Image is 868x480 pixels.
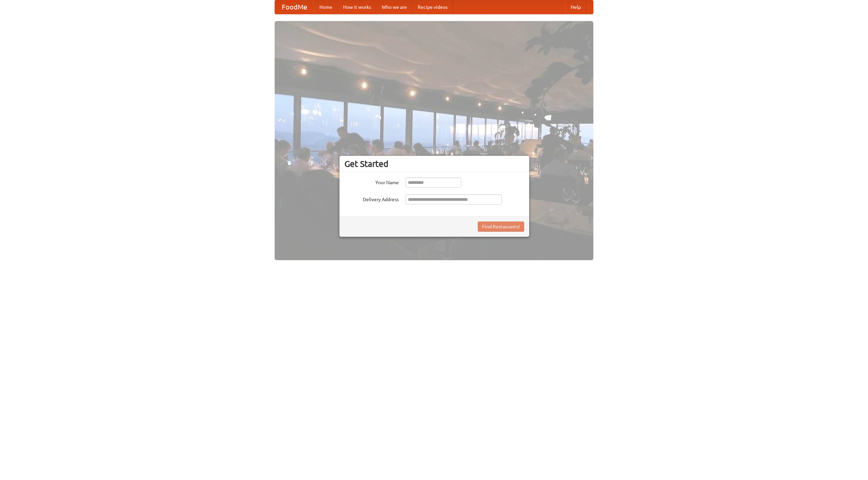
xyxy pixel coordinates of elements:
label: Delivery Address [344,194,399,203]
a: How it works [338,0,376,14]
label: Your Name [344,177,399,186]
a: Home [314,0,338,14]
button: Find Restaurants! [478,222,524,232]
h3: Get Started [344,159,524,169]
a: Who we are [376,0,412,14]
a: Help [565,0,586,14]
a: FoodMe [275,0,314,14]
a: Recipe videos [412,0,453,14]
